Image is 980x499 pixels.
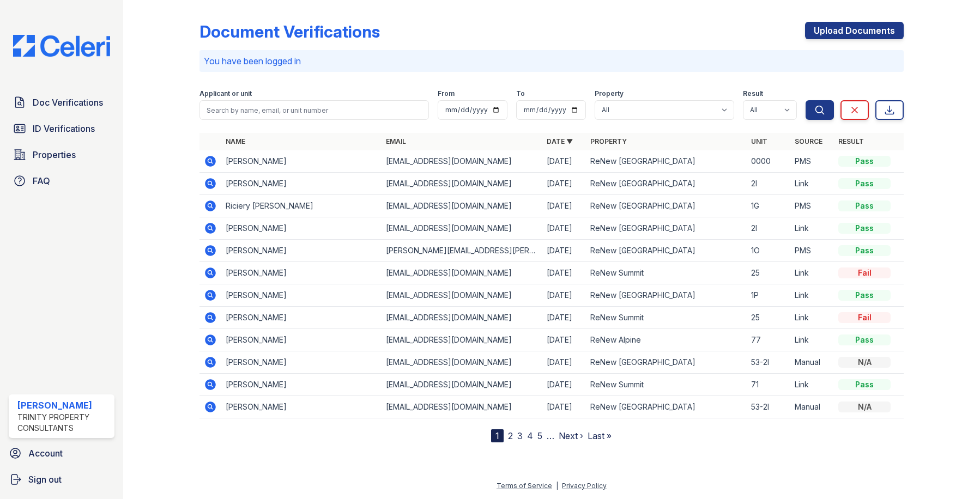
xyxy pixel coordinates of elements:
[221,240,382,262] td: [PERSON_NAME]
[4,442,119,464] a: Account
[33,96,103,109] span: Doc Verifications
[747,396,790,418] td: 53-2I
[562,482,607,490] a: Privacy Policy
[382,307,542,329] td: [EMAIL_ADDRESS][DOMAIN_NAME]
[221,396,382,418] td: [PERSON_NAME]
[17,399,110,412] div: [PERSON_NAME]
[33,148,76,161] span: Properties
[838,357,891,368] div: N/A
[586,374,747,396] td: ReNew Summit
[221,307,382,329] td: [PERSON_NAME]
[517,430,523,441] a: 3
[586,351,747,374] td: ReNew [GEOGRAPHIC_DATA]
[382,240,542,262] td: [PERSON_NAME][EMAIL_ADDRESS][PERSON_NAME][DOMAIN_NAME]
[33,122,95,135] span: ID Verifications
[508,430,513,441] a: 2
[838,200,891,211] div: Pass
[838,312,891,323] div: Fail
[790,307,834,329] td: Link
[221,217,382,240] td: [PERSON_NAME]
[838,379,891,390] div: Pass
[382,217,542,240] td: [EMAIL_ADDRESS][DOMAIN_NAME]
[542,396,586,418] td: [DATE]
[790,217,834,240] td: Link
[4,35,119,57] img: CE_Logo_Blue-a8612792a0a2168367f1c8372b55b34899dd931a85d93a1a3d3e32e68fde9ad4.png
[497,482,552,490] a: Terms of Service
[743,89,763,98] label: Result
[4,468,119,490] a: Sign out
[221,284,382,307] td: [PERSON_NAME]
[595,89,624,98] label: Property
[790,195,834,217] td: PMS
[747,150,790,173] td: 0000
[542,374,586,396] td: [DATE]
[795,137,822,145] a: Source
[542,150,586,173] td: [DATE]
[516,89,525,98] label: To
[542,329,586,351] td: [DATE]
[838,290,891,301] div: Pass
[590,137,627,145] a: Property
[382,396,542,418] td: [EMAIL_ADDRESS][DOMAIN_NAME]
[382,150,542,173] td: [EMAIL_ADDRESS][DOMAIN_NAME]
[9,92,114,113] a: Doc Verifications
[790,396,834,418] td: Manual
[586,173,747,195] td: ReNew [GEOGRAPHIC_DATA]
[542,307,586,329] td: [DATE]
[790,374,834,396] td: Link
[838,223,891,234] div: Pass
[790,284,834,307] td: Link
[747,329,790,351] td: 77
[386,137,406,145] a: Email
[382,173,542,195] td: [EMAIL_ADDRESS][DOMAIN_NAME]
[199,22,380,41] div: Document Verifications
[221,150,382,173] td: [PERSON_NAME]
[221,351,382,374] td: [PERSON_NAME]
[199,100,429,120] input: Search by name, email, or unit number
[542,351,586,374] td: [DATE]
[382,329,542,351] td: [EMAIL_ADDRESS][DOMAIN_NAME]
[382,351,542,374] td: [EMAIL_ADDRESS][DOMAIN_NAME]
[537,430,542,441] a: 5
[747,284,790,307] td: 1P
[542,262,586,284] td: [DATE]
[382,284,542,307] td: [EMAIL_ADDRESS][DOMAIN_NAME]
[221,329,382,351] td: [PERSON_NAME]
[838,334,891,345] div: Pass
[527,430,533,441] a: 4
[586,262,747,284] td: ReNew Summit
[586,329,747,351] td: ReNew Alpine
[382,374,542,396] td: [EMAIL_ADDRESS][DOMAIN_NAME]
[838,178,891,189] div: Pass
[382,262,542,284] td: [EMAIL_ADDRESS][DOMAIN_NAME]
[838,401,891,412] div: N/A
[559,430,583,441] a: Next ›
[838,267,891,278] div: Fail
[221,374,382,396] td: [PERSON_NAME]
[747,217,790,240] td: 2I
[838,156,891,167] div: Pass
[586,396,747,418] td: ReNew [GEOGRAPHIC_DATA]
[221,173,382,195] td: [PERSON_NAME]
[838,245,891,256] div: Pass
[221,195,382,217] td: Riciery [PERSON_NAME]
[747,173,790,195] td: 2I
[751,137,767,145] a: Unit
[382,195,542,217] td: [EMAIL_ADDRESS][DOMAIN_NAME]
[586,307,747,329] td: ReNew Summit
[586,240,747,262] td: ReNew [GEOGRAPHIC_DATA]
[790,329,834,351] td: Link
[226,137,245,145] a: Name
[28,473,62,486] span: Sign out
[790,173,834,195] td: Link
[747,195,790,217] td: 1G
[542,284,586,307] td: [DATE]
[542,173,586,195] td: [DATE]
[438,89,455,98] label: From
[790,351,834,374] td: Manual
[542,195,586,217] td: [DATE]
[588,430,612,441] a: Last »
[790,262,834,284] td: Link
[547,137,573,145] a: Date ▼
